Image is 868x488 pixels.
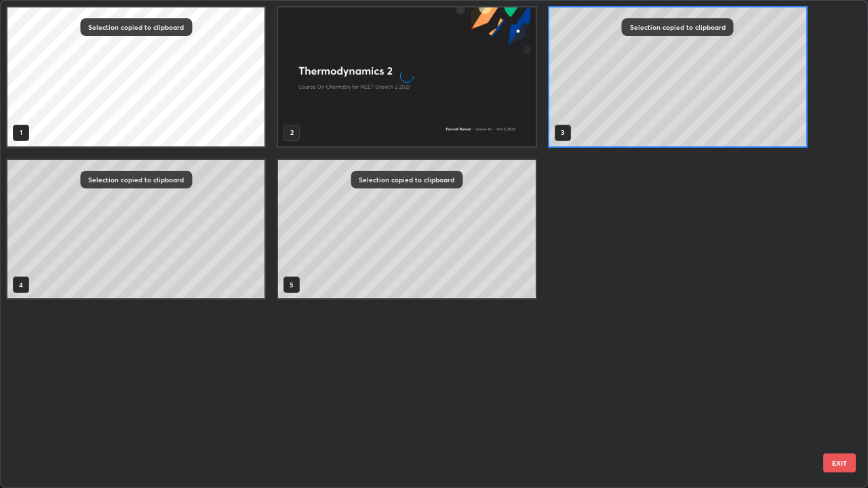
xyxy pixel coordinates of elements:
button: EXIT [823,453,856,472]
p: Selection copied to clipboard [630,24,726,30]
p: Selection copied to clipboard [88,176,184,183]
div: grid [1,1,844,487]
p: Selection copied to clipboard [359,176,454,183]
p: Selection copied to clipboard [88,24,184,30]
